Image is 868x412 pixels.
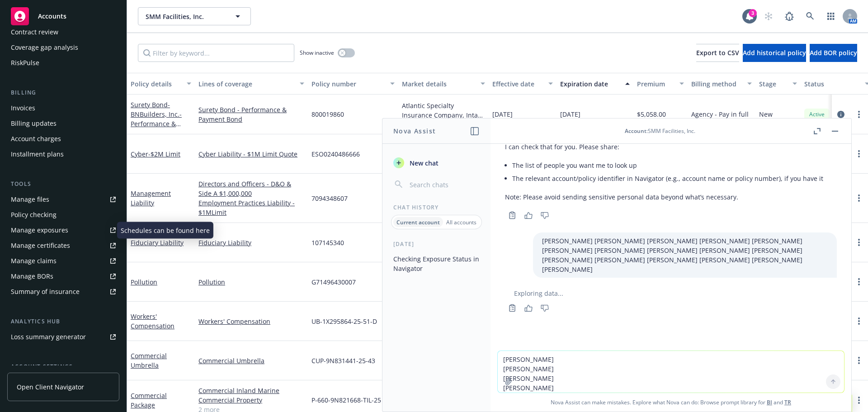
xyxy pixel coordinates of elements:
a: Manage certificates [7,238,119,253]
a: Coverage gap analysis [7,40,119,55]
a: Account charges [7,132,119,146]
span: Add historical policy [743,48,806,57]
a: more [854,316,864,327]
div: Lines of coverage [198,79,294,89]
a: Search [801,7,819,25]
a: more [854,355,864,366]
div: Loss summary generator [11,330,86,344]
span: New [759,109,773,119]
div: Status [804,79,859,89]
a: Commercial Umbrella [131,351,167,369]
a: Commercial Property [198,395,304,405]
button: Export to CSV [696,44,739,62]
button: Add BOR policy [810,44,857,62]
span: Account [625,127,646,135]
a: RiskPulse [7,56,119,70]
span: [DATE] [492,109,513,119]
a: more [854,237,864,248]
a: Billing updates [7,116,119,131]
svg: Copy to clipboard [508,304,516,312]
a: Manage files [7,192,119,207]
a: Workers' Compensation [131,312,175,330]
span: Open Client Navigator [17,382,84,392]
div: Atlantic Specialty Insurance Company, Intact Insurance [402,101,485,120]
span: P-660-9N821668-TIL-25 [311,395,381,405]
li: The relevant account/policy identifier in Navigator (e.g., account name or policy number), if you... [512,172,823,185]
div: Manage files [11,192,49,207]
p: All accounts [446,218,476,226]
a: Pollution [198,277,304,287]
div: Account settings [7,362,119,371]
div: Manage exposures [11,223,68,237]
span: 7094348607 [311,194,348,203]
div: Policy details [131,79,181,89]
div: Policy number [311,79,385,89]
div: Invoices [11,101,35,115]
button: Thumbs down [538,302,552,314]
input: Filter by keyword... [138,44,294,62]
a: Employment Practices Liability - $1MLimit [198,198,304,217]
div: Account charges [11,132,61,146]
a: Switch app [822,7,840,25]
button: Market details [398,73,489,95]
button: Effective date [489,73,557,95]
button: Stage [755,73,801,95]
button: Policy details [127,73,195,95]
div: RiskPulse [11,56,39,70]
div: Stage [759,79,787,89]
div: Installment plans [11,147,64,161]
a: Installment plans [7,147,119,161]
a: Commercial Package [131,391,167,409]
a: Cyber Liability - $1M Limit Quote [198,149,304,159]
div: Exploring data... [505,289,837,298]
a: more [854,109,864,120]
span: CUP-9N831441-25-43 [311,356,375,365]
span: Add BOR policy [810,48,857,57]
a: Management Liability [131,189,171,207]
a: more [854,276,864,287]
button: Add historical policy [743,44,806,62]
a: more [854,148,864,159]
button: Policy number [308,73,398,95]
a: Surety Bond [131,100,182,137]
div: Chat History [382,204,491,211]
span: New chat [408,158,439,168]
a: Fiduciary Liability [198,238,304,247]
a: more [854,193,864,204]
div: : SMM Facilities, Inc. [625,127,695,135]
button: Premium [633,73,688,95]
a: Summary of insurance [7,284,119,299]
a: Commercial Umbrella [198,356,304,365]
p: Current account [396,218,440,226]
a: Accounts [7,4,119,29]
a: Manage exposures [7,223,119,237]
div: Expiration date [560,79,620,89]
a: Invoices [7,101,119,115]
a: Manage BORs [7,269,119,284]
div: Manage certificates [11,238,70,253]
button: SMM Facilities, Inc. [138,7,251,25]
svg: Copy to clipboard [508,211,516,219]
a: Contract review [7,25,119,39]
a: circleInformation [835,109,846,120]
a: Directors and Officers - D&O & Side A $1,000,000 [198,179,304,198]
div: Manage BORs [11,269,53,284]
div: Billing method [691,79,742,89]
a: more [854,395,864,406]
div: Coverage gap analysis [11,40,78,55]
li: The list of people you want me to look up [512,159,823,172]
span: [DATE] [560,109,580,119]
button: Lines of coverage [195,73,308,95]
div: Summary of insurance [11,284,80,299]
a: Start snowing [759,7,778,25]
span: $5,058.00 [637,109,666,119]
div: Policy checking [11,208,57,222]
span: - $2M Limit [148,150,180,158]
a: Policy checking [7,208,119,222]
span: ESO0240486666 [311,149,360,159]
div: Billing updates [11,116,57,131]
div: Billing [7,88,119,97]
a: Pollution [131,278,157,286]
button: Checking Exposure Status in Navigator [390,251,483,276]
